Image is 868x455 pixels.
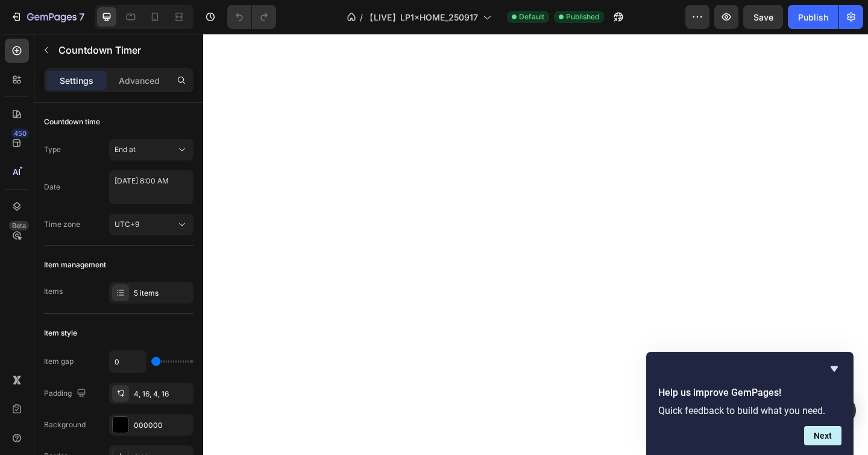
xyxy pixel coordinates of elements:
div: Date [44,182,60,192]
div: Help us improve GemPages! [658,361,841,445]
p: Countdown Timer [58,43,189,57]
div: Publish [798,11,828,24]
button: Next question [804,426,841,445]
iframe: Design area [203,34,868,455]
div: Padding [44,386,89,402]
p: Quick feedback to build what you need. [658,405,841,416]
button: Hide survey [827,361,841,376]
span: Default [519,11,544,22]
div: Countdown time [44,116,100,127]
span: 【LIVE】LP1×HOME_250917 [365,11,478,24]
div: 000000 [134,420,190,431]
button: Save [743,5,783,29]
div: Items [44,286,63,297]
span: Save [753,12,773,22]
div: Background [44,419,86,430]
button: Publish [788,5,838,29]
h2: Help us improve GemPages! [658,386,841,400]
span: UTC+9 [115,220,139,229]
span: Published [566,11,599,22]
div: 5 items [134,288,190,299]
div: 4, 16, 4, 16 [134,389,190,399]
div: Item gap [44,356,74,367]
button: 7 [5,5,90,29]
button: End at [109,139,193,161]
p: Advanced [119,74,160,87]
button: UTC+9 [109,214,193,235]
div: Type [44,144,61,155]
div: Time zone [44,219,80,230]
div: Item style [44,328,77,339]
div: Beta [9,221,29,231]
div: Undo/Redo [227,5,276,29]
p: Settings [60,74,93,87]
div: Item management [44,259,106,270]
div: 450 [11,129,29,138]
input: Auto [110,351,146,372]
span: End at [115,145,136,154]
p: 7 [79,10,84,24]
span: / [360,11,363,24]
